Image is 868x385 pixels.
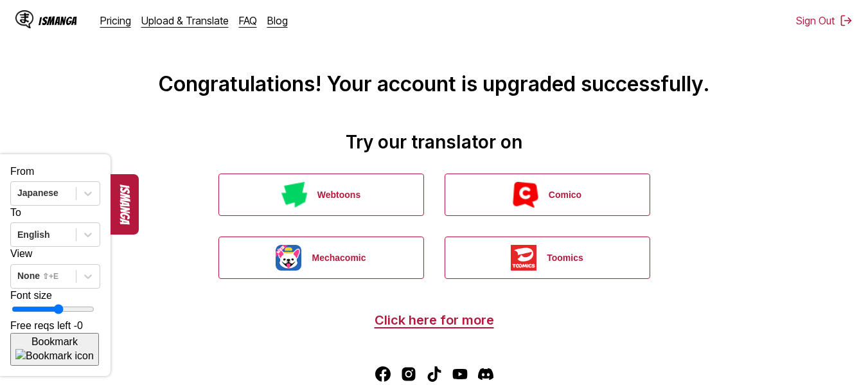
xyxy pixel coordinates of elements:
label: From [10,166,34,177]
img: Webtoons [281,182,307,208]
span: Font size [10,290,52,301]
a: TikTok [427,366,442,382]
div: IsManga [39,15,77,27]
span: 0 [77,320,83,331]
a: Youtube [452,366,468,382]
p: Free reqs left - [10,319,100,333]
img: IsManga Logo [15,10,33,28]
img: IsManga TikTok [427,366,442,382]
h1: Congratulations! Your account is upgraded successfully. [10,13,858,96]
img: Sign out [840,14,853,27]
a: Instagram [401,366,416,382]
img: Bookmark icon [15,349,94,363]
button: Comico [445,174,650,216]
img: Toomics [511,245,536,271]
img: IsManga Discord [478,366,493,382]
a: FAQ [239,14,257,27]
button: Toomics [445,237,650,279]
a: Blog [267,14,288,27]
button: Sign Out [796,14,853,27]
img: IsManga YouTube [452,366,468,382]
a: Discord [478,366,493,382]
a: IsManga LogoIsManga [15,10,100,31]
button: ismanga [111,174,139,235]
img: IsManga Instagram [401,366,416,382]
label: View [10,248,32,259]
button: Mechacomic [218,237,424,279]
h2: Try our translator on [10,131,858,153]
a: Click here for more [375,312,494,328]
a: Facebook [375,366,391,382]
img: IsManga Facebook [375,366,391,382]
button: Webtoons [218,174,424,216]
img: Comico [513,182,538,208]
a: Pricing [100,14,131,27]
span: Bookmark [31,336,78,347]
img: Mechacomic [276,245,301,271]
label: To [10,207,21,218]
a: Upload & Translate [141,14,229,27]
